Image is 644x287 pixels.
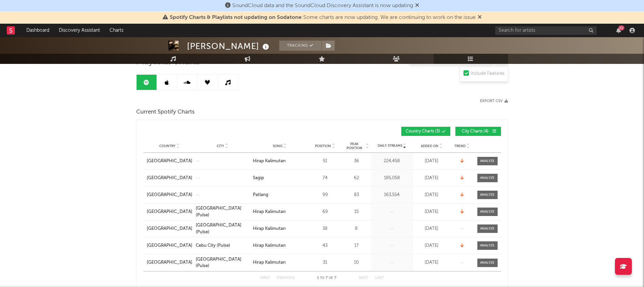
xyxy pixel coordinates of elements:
span: Song [273,144,283,148]
input: Search for artists [495,26,597,35]
div: Hirap Kalimutan [253,259,286,266]
div: [DATE] [415,259,449,266]
a: Discovery Assistant [54,24,105,37]
div: Sagip [253,175,264,182]
span: Country Charts ( 3 ) [406,129,440,134]
div: Hirap Kalimutan [253,209,286,215]
div: 43 [310,242,340,249]
a: Patlang [253,192,307,198]
div: [PERSON_NAME] [187,41,271,52]
span: : Some charts are now updating. We are continuing to work on the issue [170,15,476,20]
span: Country [159,144,175,148]
span: Peak Position [344,142,365,150]
span: Trend [454,144,466,148]
span: Dismiss [415,3,419,8]
div: [DATE] [415,225,449,232]
span: SoundCloud data and the SoundCloud Discovery Assistant is now updating [232,3,413,8]
a: Hirap Kalimutan [253,259,307,266]
div: 8 [344,225,369,232]
div: 17 [344,242,369,249]
button: Export CSV [480,99,508,103]
div: 224,458 [373,158,411,165]
button: 22 [616,28,621,33]
a: [GEOGRAPHIC_DATA] (Pulse) [196,256,249,269]
span: Position [315,144,331,148]
span: Spotify Charts & Playlists not updating on Sodatone [170,15,302,20]
div: 51 [310,158,340,165]
span: of [329,277,333,280]
div: 22 [618,25,624,30]
button: Next [359,276,368,280]
a: Charts [105,24,128,37]
button: Tracking [279,41,321,51]
a: Hirap Kalimutan [253,209,307,215]
span: Daily Streams [378,143,402,148]
div: 69 [310,209,340,215]
span: Current Spotify Charts [136,108,195,116]
a: Hirap Kalimutan [253,242,307,249]
div: Include Features [471,70,504,78]
div: 74 [310,175,340,182]
a: [GEOGRAPHIC_DATA] [147,242,192,249]
a: [GEOGRAPHIC_DATA] [147,158,192,165]
div: 83 [344,192,369,198]
span: Dismiss [478,15,482,20]
span: to [320,277,324,280]
a: Cebu City (Pulse) [196,242,249,249]
div: 163,554 [373,192,411,198]
button: Country Charts(3) [401,127,450,136]
div: 10 [344,259,369,266]
div: [DATE] [415,158,449,165]
span: Playlists/Charts [136,58,200,66]
div: 36 [344,158,369,165]
a: [GEOGRAPHIC_DATA] [147,175,192,182]
span: City [217,144,224,148]
a: Sagip [253,175,307,182]
div: [DATE] [415,175,449,182]
div: 38 [310,225,340,232]
a: Hirap Kalimutan [253,158,307,165]
a: [GEOGRAPHIC_DATA] (Pulse) [196,205,249,218]
button: Last [375,276,384,280]
div: 99 [310,192,340,198]
a: [GEOGRAPHIC_DATA] [147,192,192,198]
button: First [260,276,270,280]
div: 62 [344,175,369,182]
div: [DATE] [415,209,449,215]
div: 15 [344,209,369,215]
div: 31 [310,259,340,266]
div: Hirap Kalimutan [253,242,286,249]
div: Hirap Kalimutan [253,158,286,165]
span: City Charts ( 4 ) [460,129,491,134]
a: [GEOGRAPHIC_DATA] [147,259,192,266]
a: [GEOGRAPHIC_DATA] [147,209,192,215]
div: 185,058 [373,175,411,182]
a: Hirap Kalimutan [253,225,307,232]
button: City Charts(4) [455,127,501,136]
div: [DATE] [415,242,449,249]
div: 1 7 7 [308,274,345,282]
div: [DATE] [415,192,449,198]
div: Patlang [253,192,268,198]
div: Cebu City (Pulse) [196,242,230,249]
a: [GEOGRAPHIC_DATA] [147,225,192,232]
div: Hirap Kalimutan [253,225,286,232]
a: Dashboard [22,24,54,37]
span: Added On [421,144,438,148]
button: Previous [277,276,295,280]
a: [GEOGRAPHIC_DATA] (Pulse) [196,222,249,235]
